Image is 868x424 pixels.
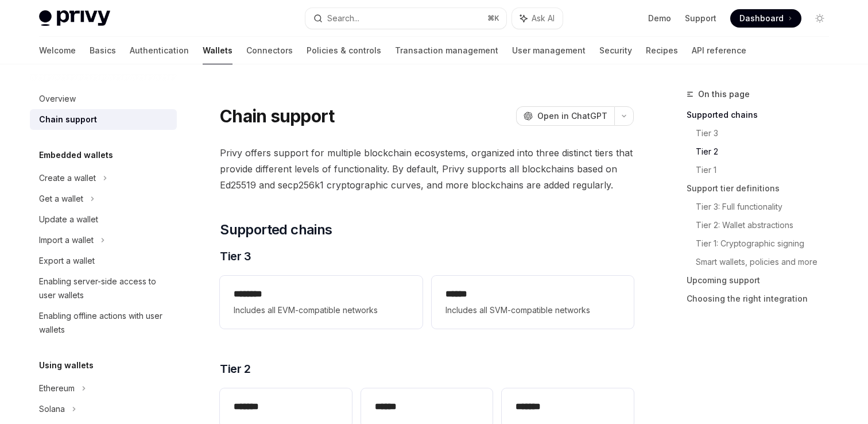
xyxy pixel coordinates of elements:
a: Security [599,37,632,64]
button: Search...⌘K [305,8,506,29]
span: Tier 3 [220,248,251,264]
a: Dashboard [730,9,801,28]
span: Tier 2 [220,361,250,377]
div: Solana [39,402,65,416]
a: User management [512,37,586,64]
a: Support tier definitions [687,179,838,198]
div: Search... [327,11,359,25]
span: ⌘ K [487,14,499,23]
a: Wallets [203,37,232,64]
a: **** ***Includes all EVM-compatible networks [220,276,422,329]
a: Export a wallet [30,250,177,271]
h5: Embedded wallets [39,148,113,162]
a: Tier 1: Cryptographic signing [696,234,838,253]
a: API reference [692,37,746,64]
span: Dashboard [739,13,784,24]
a: Basics [90,37,116,64]
a: Policies & controls [307,37,381,64]
div: Enabling server-side access to user wallets [39,275,170,302]
h1: Chain support [220,106,334,126]
a: Enabling offline actions with user wallets [30,306,177,340]
a: Demo [648,13,671,24]
a: Choosing the right integration [687,290,838,308]
a: Transaction management [395,37,498,64]
a: Upcoming support [687,271,838,290]
button: Toggle dark mode [811,9,829,28]
a: Tier 2 [696,142,838,161]
div: Create a wallet [39,171,96,185]
a: Overview [30,88,177,109]
span: Ask AI [532,13,555,24]
div: Ethereum [39,381,75,395]
a: **** *Includes all SVM-compatible networks [432,276,634,329]
a: Chain support [30,109,177,130]
div: Import a wallet [39,233,94,247]
span: Includes all EVM-compatible networks [234,303,408,317]
div: Overview [39,92,76,106]
div: Update a wallet [39,213,98,226]
a: Connectors [246,37,293,64]
button: Ask AI [512,8,563,29]
a: Update a wallet [30,209,177,230]
a: Authentication [130,37,189,64]
a: Smart wallets, policies and more [696,253,838,271]
a: Recipes [646,37,678,64]
div: Get a wallet [39,192,83,206]
a: Tier 2: Wallet abstractions [696,216,838,234]
span: On this page [698,87,750,101]
a: Support [685,13,716,24]
div: Export a wallet [39,254,95,268]
h5: Using wallets [39,359,94,372]
span: Includes all SVM-compatible networks [445,303,620,317]
button: Open in ChatGPT [516,106,614,126]
span: Supported chains [220,221,332,239]
a: Tier 3 [696,124,838,142]
div: Enabling offline actions with user wallets [39,309,170,337]
a: Tier 1 [696,161,838,179]
span: Privy offers support for multiple blockchain ecosystems, organized into three distinct tiers that... [220,145,634,193]
div: Chain support [39,113,97,126]
a: Enabling server-side access to user wallets [30,271,177,306]
img: light logo [39,10,110,26]
a: Supported chains [687,106,838,124]
a: Tier 3: Full functionality [696,198,838,216]
a: Welcome [39,37,76,64]
span: Open in ChatGPT [537,110,607,122]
